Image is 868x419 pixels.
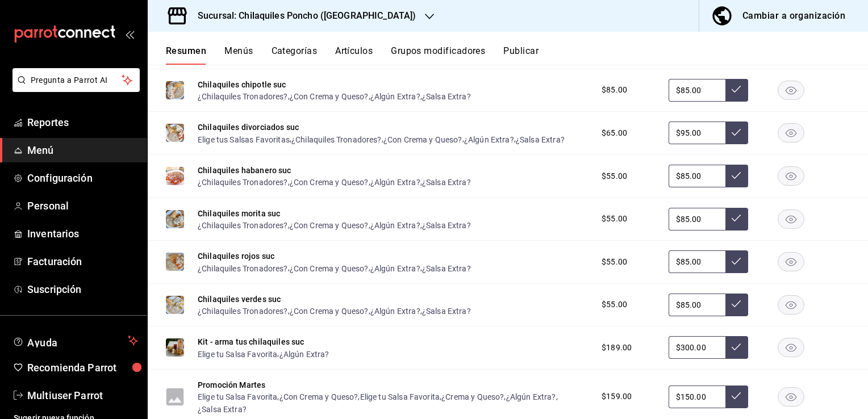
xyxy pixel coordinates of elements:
span: $55.00 [602,170,627,182]
button: ¿Salsa Extra? [422,305,471,317]
button: Resumen [166,45,206,65]
span: Configuración [27,170,138,186]
button: Publicar [503,45,539,65]
button: ¿Salsa Extra? [422,91,471,102]
button: ¿Con Crema y Queso? [290,220,369,231]
span: Pregunta a Parrot AI [31,74,122,86]
span: Menú [27,143,138,158]
input: Sin ajuste [669,208,725,231]
img: Preview [166,210,184,228]
span: Facturación [27,254,138,269]
span: Personal [27,198,138,213]
button: Promoción Martes [198,379,265,391]
span: Inventarios [27,226,138,241]
input: Sin ajuste [669,79,725,102]
button: ¿Algún Extra? [370,91,420,102]
button: ¿Chilaquiles Tronadores? [198,177,288,188]
img: Preview [166,253,184,271]
div: , , , [198,305,471,317]
button: Elige tus Salsas Favoritas [198,134,290,145]
button: ¿Crema y Queso? [441,391,504,403]
button: ¿Algún Extra? [279,349,329,360]
span: $159.00 [602,391,632,403]
span: $189.00 [602,342,632,354]
span: $65.00 [602,127,627,139]
button: ¿Chilaquiles Tronadores? [198,263,288,274]
button: ¿Algún Extra? [370,263,420,274]
a: Pregunta a Parrot AI [8,82,140,94]
div: Cambiar a organización [742,8,845,24]
button: ¿Con Crema y Queso? [290,263,369,274]
button: Pregunta a Parrot AI [12,68,140,92]
button: ¿Algún Extra? [370,220,420,231]
button: ¿Algún Extra? [464,134,514,145]
button: ¿Chilaquiles Tronadores? [198,91,288,102]
div: , , , [198,219,471,231]
input: Sin ajuste [669,121,725,144]
button: Menús [224,45,253,65]
button: ¿Salsa Extra? [422,177,471,188]
span: Recomienda Parrot [27,360,138,375]
img: Preview [166,338,184,357]
button: Chilaquiles divorciados suc [198,121,299,133]
button: ¿Chilaquiles Tronadores? [198,305,288,317]
input: Sin ajuste [669,294,725,316]
button: Kit - arma tus chilaquiles suc [198,336,304,347]
button: Chilaquiles chipotle suc [198,79,286,90]
button: Elige tu Salsa Favorita [198,391,277,403]
img: Preview [166,296,184,314]
input: Sin ajuste [669,386,725,408]
button: ¿Salsa Extra? [198,404,247,415]
button: ¿Salsa Extra? [516,134,565,145]
button: ¿Algún Extra? [506,391,556,403]
div: navigation tabs [166,45,868,65]
button: ¿Salsa Extra? [422,220,471,231]
button: ¿Con Crema y Queso? [279,391,358,403]
button: ¿Con Crema y Queso? [290,91,369,102]
div: , , , [198,176,471,188]
button: ¿Chilaquiles Tronadores? [198,220,288,231]
img: Preview [166,124,184,142]
button: Chilaquiles morita suc [198,208,280,219]
button: Grupos modificadores [391,45,485,65]
span: $55.00 [602,213,627,225]
span: $55.00 [602,256,627,268]
button: Artículos [335,45,373,65]
div: , , , [198,90,471,102]
button: Chilaquiles rojos suc [198,250,274,262]
div: , [198,347,329,359]
button: open_drawer_menu [125,30,134,39]
img: Preview [166,167,184,185]
button: ¿Con Crema y Queso? [290,177,369,188]
span: Reportes [27,115,138,130]
span: $85.00 [602,84,627,96]
div: , , , , [198,133,565,145]
button: ¿Con Crema y Queso? [290,305,369,317]
span: $55.00 [602,299,627,311]
button: ¿Con Crema y Queso? [383,134,462,145]
input: Sin ajuste [669,250,725,273]
button: Chilaquiles habanero suc [198,165,291,176]
h3: Sucursal: Chilaquiles Poncho ([GEOGRAPHIC_DATA]) [189,9,416,23]
input: Sin ajuste [669,165,725,187]
div: , , , , , [198,391,590,415]
span: Ayuda [27,334,123,347]
button: Elige tu Salsa Favorita [198,349,277,360]
button: ¿Algún Extra? [370,177,420,188]
button: Categorías [272,45,318,65]
button: ¿Chilaquiles Tronadores? [291,134,382,145]
button: ¿Salsa Extra? [422,263,471,274]
button: ¿Algún Extra? [370,305,420,317]
span: Suscripción [27,282,138,297]
input: Sin ajuste [669,336,725,359]
button: Elige tu Salsa Favorita [360,391,440,403]
div: , , , [198,262,471,274]
img: Preview [166,81,184,99]
button: Chilaquiles verdes suc [198,294,281,305]
span: Multiuser Parrot [27,388,138,403]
